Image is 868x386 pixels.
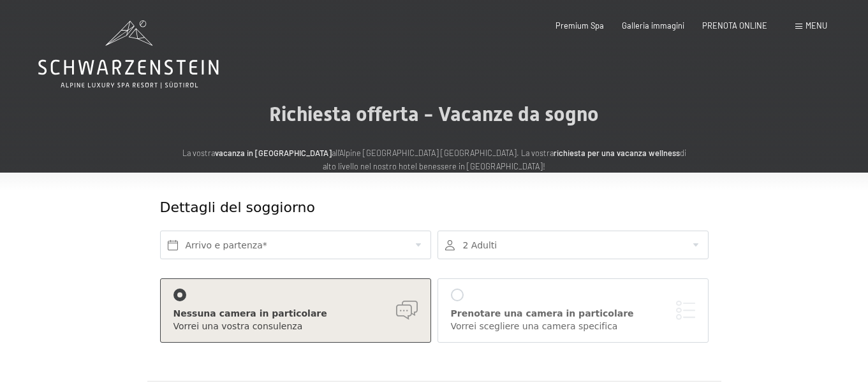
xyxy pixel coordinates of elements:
[173,320,418,333] div: Vorrei una vostra consulenza
[160,198,616,218] div: Dettagli del soggiorno
[173,308,418,320] div: Nessuna camera in particolare
[555,20,604,31] a: Premium Spa
[805,20,827,31] span: Menu
[554,148,680,158] strong: richiesta per una vacanza wellness
[702,20,767,31] a: PRENOTA ONLINE
[179,147,689,173] p: La vostra all'Alpine [GEOGRAPHIC_DATA] [GEOGRAPHIC_DATA]. La vostra di alto livello nel nostro ho...
[269,102,599,126] span: Richiesta offerta - Vacanze da sogno
[622,20,684,31] a: Galleria immagini
[451,308,695,320] div: Prenotare una camera in particolare
[215,148,332,158] strong: vacanza in [GEOGRAPHIC_DATA]
[451,320,695,333] div: Vorrei scegliere una camera specifica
